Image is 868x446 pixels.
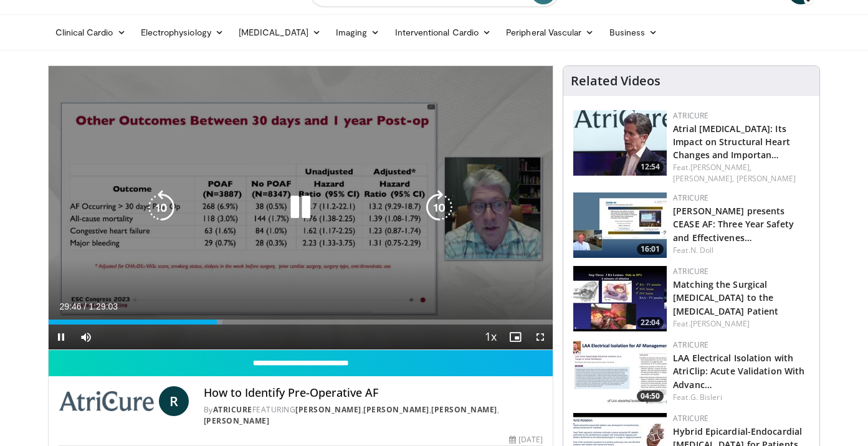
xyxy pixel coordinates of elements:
div: Feat. [673,162,809,184]
a: [PERSON_NAME] [690,318,750,329]
a: 22:04 [573,266,667,331]
img: da3c98c4-d062-49bd-8134-261ef6e55c19.150x105_q85_crop-smart_upscale.jpg [573,192,667,258]
div: By FEATURING , , , [204,404,543,427]
a: [PERSON_NAME] [737,173,796,184]
a: Business [602,20,665,45]
a: [PERSON_NAME] presents CEASE AF: Three Year Safety and Effectivenes… [673,205,794,243]
img: ea157e67-f118-4f95-8afb-00f08b0ceebe.150x105_q85_crop-smart_upscale.jpg [573,110,667,176]
h4: Related Videos [571,74,661,88]
a: [PERSON_NAME] [295,404,361,415]
div: Feat. [673,318,809,330]
a: [PERSON_NAME], [690,162,751,173]
video-js: Video Player [49,66,553,350]
a: Peripheral Vascular [498,20,601,45]
a: N. Doll [690,245,714,255]
img: f94bd44f-cf66-4a3d-a7c3-ae8e119a8e72.150x105_q85_crop-smart_upscale.jpg [573,339,667,405]
a: [MEDICAL_DATA] [231,20,328,45]
a: LAA Electrical Isolation with AtriClip: Acute Validation With Advanc… [673,352,804,390]
button: Enable picture-in-picture mode [503,325,528,349]
div: Feat. [673,392,809,403]
div: [DATE] [509,434,543,445]
div: Progress Bar [49,320,553,325]
span: 29:46 [60,301,82,311]
a: Electrophysiology [133,20,231,45]
a: [PERSON_NAME], [673,173,734,184]
a: AtriCure [673,110,708,121]
h4: How to Identify Pre-Operative AF [204,386,543,400]
img: AtriCure [59,386,154,416]
a: Matching the Surgical [MEDICAL_DATA] to the [MEDICAL_DATA] Patient [673,278,778,316]
a: 16:01 [573,192,667,258]
a: AtriCure [673,266,708,277]
span: 04:50 [637,391,664,402]
span: 16:01 [637,244,664,255]
a: AtriCure [213,404,252,415]
a: Clinical Cardio [48,20,133,45]
a: [PERSON_NAME] [431,404,497,415]
a: [PERSON_NAME] [204,415,270,426]
a: Atrial [MEDICAL_DATA]: Its Impact on Structural Heart Changes and Importan… [673,123,790,161]
div: Feat. [673,245,809,256]
a: R [159,386,189,416]
button: Fullscreen [528,325,553,349]
a: AtriCure [673,192,708,203]
img: 4959e17d-6213-4dae-8ad5-995a2bae0f3e.150x105_q85_crop-smart_upscale.jpg [573,266,667,331]
a: [PERSON_NAME] [363,404,429,415]
a: G. Bisleri [690,392,722,402]
span: 1:29:03 [88,301,118,311]
span: 12:54 [637,161,664,173]
a: 04:50 [573,339,667,405]
a: Imaging [328,20,388,45]
a: AtriCure [673,339,708,350]
a: AtriCure [673,413,708,424]
button: Pause [49,325,74,349]
button: Mute [74,325,98,349]
a: Interventional Cardio [388,20,499,45]
span: 22:04 [637,317,664,328]
span: / [84,301,87,311]
a: 12:54 [573,110,667,176]
button: Playback Rate [478,325,503,349]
